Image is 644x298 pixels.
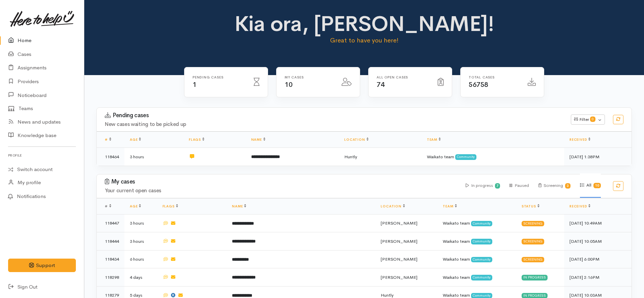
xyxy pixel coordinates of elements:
[437,250,516,268] td: Waikato team
[437,268,516,287] td: Waikato team
[522,221,544,226] div: Screening
[163,204,178,208] a: Flags
[97,214,124,232] td: 118447
[496,184,498,188] b: 7
[285,75,333,79] h6: My cases
[285,80,292,89] span: 10
[381,220,417,226] span: [PERSON_NAME]
[564,268,632,287] td: [DATE] 2:16PM
[569,204,590,208] a: Received
[571,114,605,125] button: Filter0
[105,204,111,208] span: #
[381,204,405,208] a: Location
[595,183,599,188] b: 10
[232,36,496,45] p: Great to have you here!
[471,239,492,244] span: Community
[471,221,492,226] span: Community
[590,117,595,122] span: 0
[564,232,632,251] td: [DATE] 10:05AM
[538,174,571,198] div: Screening
[569,137,590,142] a: Received
[381,292,393,298] span: Huntly
[564,250,632,268] td: [DATE] 6:00PM
[421,148,564,166] td: Waikato team
[232,204,246,208] a: Name
[522,275,548,280] div: In progress
[509,174,529,198] div: Paused
[564,148,632,166] td: [DATE] 1:38PM
[443,204,457,208] a: Team
[8,259,76,272] button: Support
[377,75,430,79] h6: All Open cases
[437,214,516,232] td: Waikato team
[130,204,141,208] a: Age
[437,232,516,251] td: Waikato team
[97,268,124,287] td: 118298
[469,75,520,79] h6: Total cases
[105,112,563,119] h3: Pending cases
[97,250,124,268] td: 118434
[124,148,183,166] td: 3 hours
[232,12,496,36] h1: Kia ora, [PERSON_NAME]!
[471,257,492,262] span: Community
[8,151,76,160] h6: Profile
[466,174,500,198] div: In progress
[469,80,488,89] span: 56758
[251,137,265,142] a: Name
[377,80,384,89] span: 74
[193,75,245,79] h6: Pending cases
[427,137,441,142] a: Team
[381,238,417,244] span: [PERSON_NAME]
[522,239,544,244] div: Screening
[381,274,417,280] span: [PERSON_NAME]
[189,137,204,142] a: Flags
[471,275,492,280] span: Community
[105,137,111,142] a: #
[124,214,157,232] td: 3 hours
[124,232,157,251] td: 3 hours
[130,137,141,142] a: Age
[564,214,632,232] td: [DATE] 10:49AM
[105,122,563,127] h4: New cases waiting to be picked up
[344,137,368,142] a: Location
[522,257,544,262] div: Screening
[344,154,357,160] span: Huntly
[455,154,476,160] span: Community
[193,80,197,89] span: 1
[105,178,458,185] h3: My cases
[580,173,601,198] div: All
[381,256,417,262] span: [PERSON_NAME]
[124,268,157,287] td: 4 days
[97,232,124,251] td: 118444
[124,250,157,268] td: 6 hours
[567,184,569,188] b: 3
[105,188,458,194] h4: Your current open cases
[522,204,539,208] a: Status
[97,148,124,166] td: 118464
